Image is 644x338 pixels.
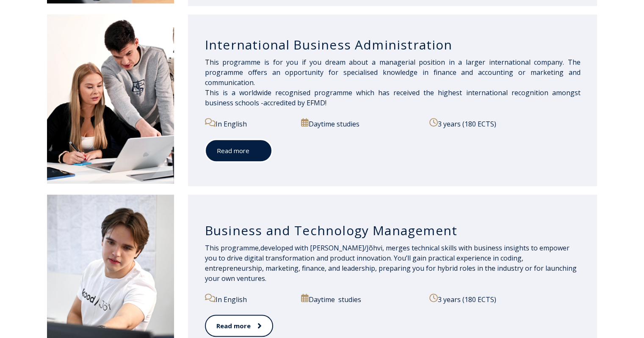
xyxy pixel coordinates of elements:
a: accredited by EFMD [263,98,325,107]
a: Read more [205,139,272,162]
p: Daytime studies [301,294,420,305]
a: Read more [205,315,273,337]
p: 3 years (180 ECTS) [429,294,580,305]
h3: Business and Technology Management [205,223,580,239]
img: International Business Administration [47,14,174,184]
p: Daytime studies [301,118,420,129]
span: This programme, [205,243,260,253]
h3: International Business Administration [205,37,580,53]
p: In English [205,294,292,305]
p: developed with [PERSON_NAME]/Jõhvi, merges technical skills with business insights to empower you... [205,243,580,283]
p: 3 years (180 ECTS) [429,118,580,129]
p: In English [205,118,292,129]
span: This programme is for you if you dream about a managerial position in a larger international comp... [205,58,580,107]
